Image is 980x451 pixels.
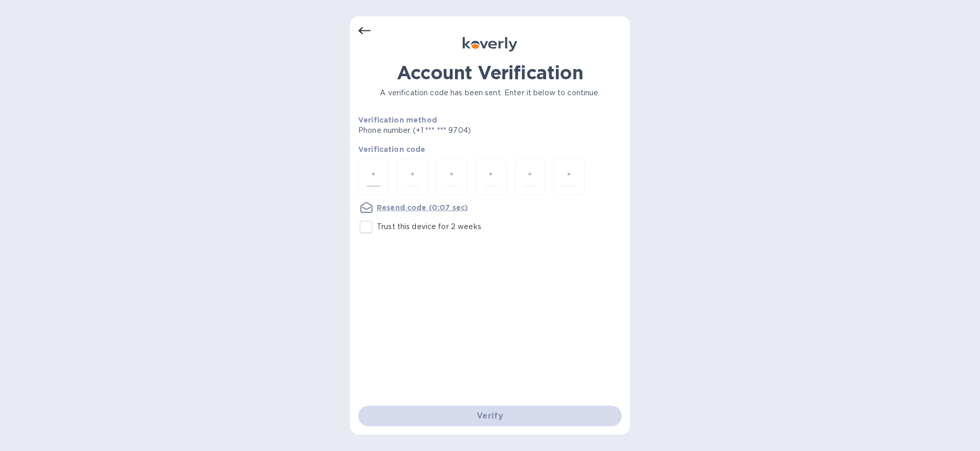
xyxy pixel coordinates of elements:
[358,116,437,124] b: Verification method
[358,144,622,154] p: Verification code
[377,203,468,212] u: Resend code (0:07 sec)
[358,62,622,83] h1: Account Verification
[377,221,481,232] p: Trust this device for 2 weeks
[358,125,550,136] p: Phone number (+1 *** *** 9704)
[358,88,622,98] p: A verification code has been sent. Enter it below to continue.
